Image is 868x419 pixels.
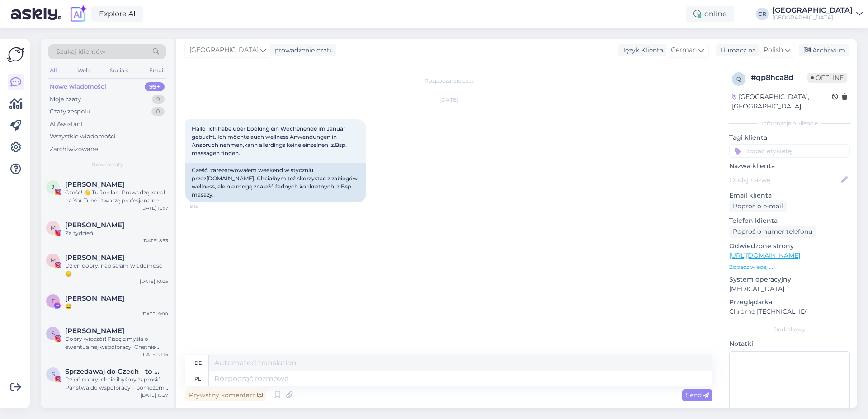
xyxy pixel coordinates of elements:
div: Dobry wieczór! Piszę z myślą o ewentualnej współpracy. Chętnie przygotuję materiały w ramach poby... [65,335,168,351]
input: Dodaj nazwę [730,175,840,185]
div: Archiwum [799,44,849,56]
span: German [671,45,697,55]
div: Socials [108,65,130,76]
span: Sprzedawaj do Czech - to proste! [65,367,159,376]
div: [GEOGRAPHIC_DATA] [772,7,853,14]
p: Odwiedzone strony [729,241,850,251]
div: online [686,6,734,22]
span: Małgorzata K [65,221,124,229]
span: Monika Kowalewska [65,254,124,262]
div: [DATE] 10:17 [141,205,168,212]
div: de [194,355,202,371]
span: Г [52,297,55,304]
div: [GEOGRAPHIC_DATA] [772,14,853,21]
p: System operacyjny [729,275,850,284]
span: Jordan Koman [65,180,124,188]
div: Za tydzień! [65,229,168,237]
div: Tłumacz na [716,46,756,55]
div: [DATE] 21:15 [142,351,168,358]
span: S [52,330,55,337]
span: Szukaj klientów [56,47,105,56]
div: [DATE] 15:27 [141,392,168,399]
div: 😅 [65,302,168,311]
p: Chrome [TECHNICAL_ID] [729,307,850,316]
div: Moje czaty [50,95,81,104]
span: S [52,371,55,377]
div: [DATE] 10:05 [140,278,168,285]
div: Web [75,65,91,76]
div: Poproś o e-mail [729,200,787,212]
a: Explore AI [91,6,143,22]
div: Prywatny komentarz [185,389,266,401]
div: All [48,65,58,76]
div: Wszystkie wiadomości [50,132,116,141]
img: Askly Logo [7,46,24,63]
a: [DOMAIN_NAME] [206,175,254,182]
span: Галина Попова [65,294,124,302]
img: explore-ai [69,5,88,24]
div: Dzień dobry, chcielibyśmy zaprosić Państwa do współpracy – pomożemy dotrzeć do czeskich i [DEMOGR... [65,376,168,392]
div: Język Klienta [618,46,663,55]
div: Dzień dobry, napisałam wiadomość 😊 [65,262,168,278]
span: [GEOGRAPHIC_DATA] [189,45,259,55]
div: # qp8hca8d [751,72,807,83]
div: pl [194,371,201,386]
span: 18:13 [188,203,222,210]
div: Cześć! 👋 Tu Jordan. Prowadzę kanał na YouTube i tworzę profesjonalne rolki oraz zdjęcia do social... [65,188,168,205]
p: Zobacz więcej ... [729,263,850,271]
div: Dodatkowy [729,325,850,334]
p: Telefon klienta [729,216,850,226]
input: Dodać etykietę [729,144,850,158]
span: Sylwia Tomczak [65,327,124,335]
p: Tagi klienta [729,133,850,142]
div: Informacje o kliencie [729,119,850,127]
p: [MEDICAL_DATA] [729,284,850,294]
span: Polish [764,45,783,55]
a: [GEOGRAPHIC_DATA][GEOGRAPHIC_DATA] [772,7,863,21]
span: Nowe czaty [91,160,123,169]
div: Zarchiwizowane [50,145,98,154]
div: AI Assistant [50,120,83,129]
span: J [52,184,54,190]
div: Czaty zespołu [50,107,90,116]
div: CR [756,8,769,20]
p: Przeglądarka [729,297,850,307]
div: Cześć, zarezerwowałem weekend w styczniu przez . Chciałbym też skorzystać z zabiegów wellness, al... [185,163,366,202]
div: prowadzenie czatu [271,46,334,55]
div: Rozpoczął się czat [185,77,712,85]
span: M [51,257,56,264]
span: Offline [807,73,847,83]
div: 99+ [145,82,165,91]
div: [DATE] [185,96,712,104]
p: Email klienta [729,191,850,200]
div: Poproś o numer telefonu [729,226,816,238]
span: q [736,75,741,82]
div: Email [147,65,166,76]
p: Nazwa klienta [729,161,850,171]
p: Notatki [729,339,850,348]
div: 9 [152,95,165,104]
div: [GEOGRAPHIC_DATA], [GEOGRAPHIC_DATA] [732,92,832,111]
div: [DATE] 9:00 [142,311,168,317]
div: 0 [151,107,165,116]
span: Send [686,391,709,399]
div: [DATE] 8:53 [142,237,168,244]
span: Hallo ich habe über booking ein Wochenende im Januar gebucht. Ich möchte auch wellness Anwendunge... [192,125,348,156]
span: M [51,224,56,231]
div: Nowe wiadomości [50,82,106,91]
a: [URL][DOMAIN_NAME] [729,251,800,259]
